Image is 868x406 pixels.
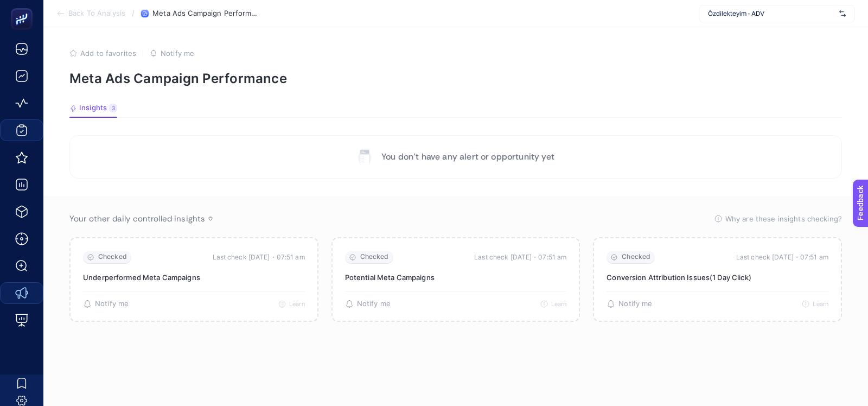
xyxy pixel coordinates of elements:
[839,8,846,19] img: svg%3e
[79,104,107,112] span: Insights
[357,300,391,308] span: Notify me
[68,9,125,18] span: Back To Analysis
[150,49,194,58] button: Notify me
[278,300,305,308] button: Learn
[132,9,135,17] span: /
[813,300,828,308] span: Learn
[109,104,117,112] div: 3
[345,300,391,308] button: Notify me
[289,300,305,308] span: Learn
[474,252,566,263] time: Last check [DATE]・07:51 am
[69,237,842,322] section: Passive Insight Packages
[83,272,305,282] p: Underperformed Meta Campaigns
[98,253,127,261] span: Checked
[607,300,652,308] button: Notify me
[708,9,835,18] span: Özdilekteyim - ADV
[95,300,129,308] span: Notify me
[736,252,828,263] time: Last check [DATE]・07:51 am
[69,49,136,58] button: Add to favorites
[345,272,567,282] p: Potential Meta Campaigns
[152,9,261,18] span: Meta Ads Campaign Performance
[80,49,136,58] span: Add to favorites
[725,213,842,224] span: Why are these insights checking?
[618,300,652,308] span: Notify me
[381,150,554,163] p: You don’t have any alert or opportunity yet
[69,213,205,224] span: Your other daily controlled insights
[69,71,842,86] p: Meta Ads Campaign Performance
[7,3,41,12] span: Feedback
[802,300,828,308] button: Learn
[551,300,567,308] span: Learn
[360,253,389,261] span: Checked
[622,253,650,261] span: Checked
[607,272,828,282] p: Conversion Attribution Issues(1 Day Click)
[161,49,194,58] span: Notify me
[540,300,567,308] button: Learn
[213,252,305,263] time: Last check [DATE]・07:51 am
[83,300,129,308] button: Notify me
